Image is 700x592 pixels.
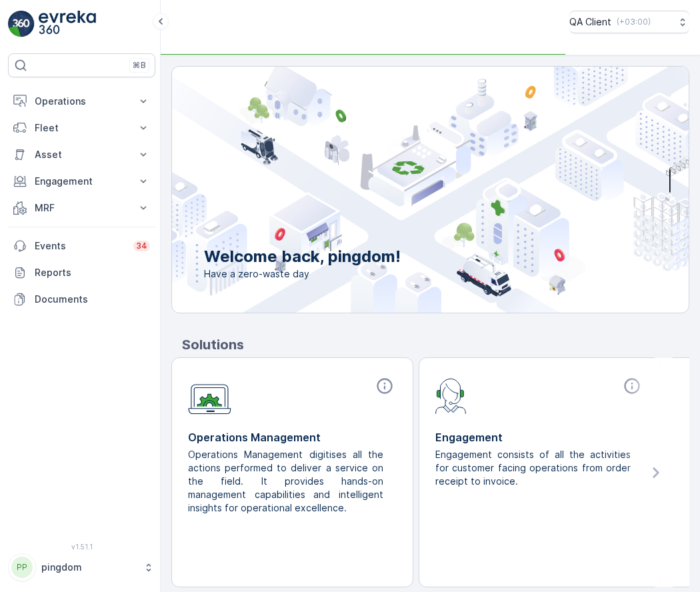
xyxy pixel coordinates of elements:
button: QA Client(+03:00) [569,11,689,33]
p: Fleet [35,121,129,135]
img: logo [8,11,35,37]
img: logo_light-DOdMpM7g.png [39,11,96,37]
p: Engagement consists of all the activities for customer facing operations from order receipt to in... [435,448,633,488]
img: module-icon [435,377,467,414]
p: Engagement [35,175,129,188]
p: 34 [136,241,147,251]
button: Asset [8,141,155,168]
button: PPpingdom [8,553,155,581]
p: ⌘B [133,60,146,71]
button: Fleet [8,115,155,141]
p: Engagement [435,429,644,445]
p: Asset [35,148,129,161]
img: city illustration [112,67,689,313]
button: MRF [8,195,155,221]
div: PP [11,557,33,578]
p: Operations Management [188,429,397,445]
a: Documents [8,286,155,313]
p: Operations [35,95,129,108]
p: MRF [35,201,129,215]
p: Reports [35,266,150,279]
p: Documents [35,293,150,306]
p: QA Client [569,15,611,29]
p: Solutions [182,335,689,355]
span: Have a zero-waste day [204,267,401,281]
img: module-icon [188,377,231,415]
a: Reports [8,259,155,286]
p: pingdom [41,561,137,574]
span: v 1.51.1 [8,543,155,551]
p: Events [35,239,125,253]
p: ( +03:00 ) [617,17,651,27]
p: Operations Management digitises all the actions performed to deliver a service on the field. It p... [188,448,386,515]
button: Operations [8,88,155,115]
button: Engagement [8,168,155,195]
a: Events34 [8,233,155,259]
p: Welcome back, pingdom! [204,246,401,267]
